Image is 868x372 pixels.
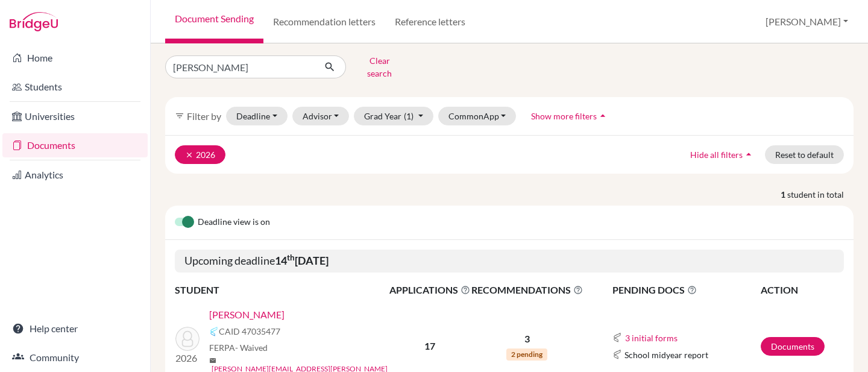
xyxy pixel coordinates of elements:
a: Documents [2,133,148,157]
strong: 1 [781,188,787,201]
span: Filter by [187,110,221,122]
i: arrow_drop_up [597,110,609,122]
button: Reset to default [765,145,844,164]
button: 3 initial forms [624,331,678,345]
h5: Upcoming deadline [175,250,844,273]
i: clear [185,151,193,159]
span: mail [209,357,216,364]
span: Show more filters [531,111,597,121]
a: Home [2,46,148,70]
a: Documents [761,337,825,356]
b: 17 [424,340,435,352]
span: APPLICATIONS [389,283,470,297]
button: Advisor [292,107,350,125]
b: 14 [DATE] [275,254,329,267]
span: 2 pending [506,348,547,361]
a: Universities [2,104,148,128]
span: PENDING DOCS [612,283,759,297]
sup: th [287,253,295,262]
input: Find student by name... [165,55,315,78]
img: Atzbach, Amelia [175,327,200,351]
span: FERPA [209,341,268,354]
a: Analytics [2,163,148,187]
a: Community [2,345,148,370]
span: Deadline view is on [198,215,270,230]
span: (1) [404,111,414,121]
img: Common App logo [612,333,622,342]
i: filter_list [175,111,184,121]
button: Clear search [346,51,413,83]
span: - Waived [235,342,268,353]
a: Students [2,75,148,99]
i: arrow_drop_up [743,148,755,160]
a: Help center [2,317,148,341]
span: School midyear report [624,348,708,361]
button: Deadline [226,107,288,125]
img: Bridge-U [10,12,58,31]
button: CommonApp [438,107,517,125]
button: [PERSON_NAME] [760,10,854,33]
img: Common App logo [209,327,219,336]
th: STUDENT [175,282,389,298]
button: Grad Year(1) [354,107,433,125]
img: Common App logo [612,350,622,359]
button: Hide all filtersarrow_drop_up [680,145,765,164]
span: CAID 47035477 [219,325,280,338]
span: Hide all filters [690,150,743,160]
p: 3 [471,332,583,346]
span: student in total [787,188,854,201]
p: 2026 [175,351,200,365]
button: Show more filtersarrow_drop_up [521,107,619,125]
th: ACTION [760,282,844,298]
a: [PERSON_NAME] [209,307,285,322]
button: clear2026 [175,145,225,164]
span: RECOMMENDATIONS [471,283,583,297]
